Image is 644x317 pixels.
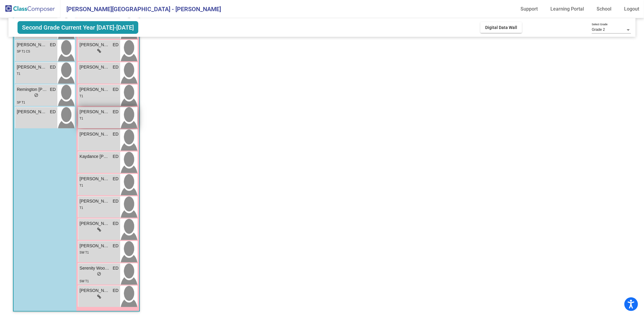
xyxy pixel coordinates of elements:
[80,109,110,115] span: [PERSON_NAME]
[592,4,616,14] a: School
[17,72,21,75] span: T1
[80,184,83,187] span: T1
[50,86,56,93] span: ED
[80,64,110,70] span: [PERSON_NAME]
[80,176,110,182] span: [PERSON_NAME]
[113,243,118,249] span: ED
[97,272,101,276] span: do_not_disturb_alt
[17,86,47,93] span: Remington [PERSON_NAME]
[80,206,83,210] span: T1
[80,287,110,294] span: [PERSON_NAME]
[113,131,118,137] span: ED
[80,131,110,137] span: [PERSON_NAME]
[480,22,522,33] button: Digital Data Wall
[80,265,110,271] span: Serenity Woodbury
[113,220,118,227] span: ED
[50,109,56,115] span: ED
[17,50,30,53] span: SP T1 CS
[17,109,47,115] span: [PERSON_NAME]
[113,153,118,160] span: ED
[80,198,110,204] span: [PERSON_NAME]
[80,243,110,249] span: [PERSON_NAME]
[17,64,47,70] span: [PERSON_NAME]
[113,64,118,70] span: ED
[50,42,56,48] span: ED
[34,93,38,97] span: do_not_disturb_alt
[546,4,589,14] a: Learning Portal
[17,42,47,48] span: [PERSON_NAME]
[80,220,110,227] span: [PERSON_NAME]
[516,4,543,14] a: Support
[113,109,118,115] span: ED
[80,42,110,48] span: [PERSON_NAME]
[80,251,89,254] span: SW T1
[619,4,644,14] a: Logout
[113,287,118,294] span: ED
[60,4,221,14] span: [PERSON_NAME][GEOGRAPHIC_DATA] - [PERSON_NAME]
[80,153,110,160] span: Kaydance [PERSON_NAME]
[80,280,89,283] span: SW T1
[592,27,605,32] span: Grade 2
[17,101,25,104] span: SP T1
[113,265,118,271] span: ED
[80,94,83,98] span: T1
[113,176,118,182] span: ED
[113,42,118,48] span: ED
[50,64,56,70] span: ED
[113,198,118,204] span: ED
[80,86,110,93] span: [PERSON_NAME]
[80,117,83,120] span: T1
[18,21,138,34] span: Second Grade Current Year [DATE]-[DATE]
[485,25,517,30] span: Digital Data Wall
[113,86,118,93] span: ED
